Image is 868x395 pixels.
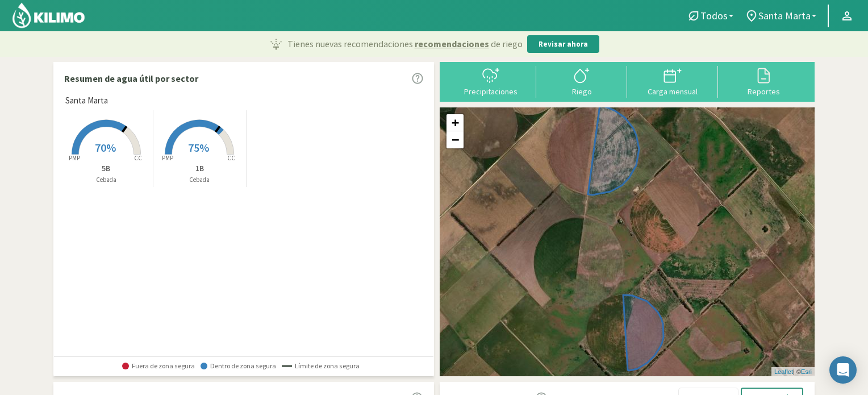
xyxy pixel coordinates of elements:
[446,114,464,131] a: Zoom in
[721,88,806,95] div: Reportes
[801,368,812,375] a: Esri
[201,362,276,370] span: Dentro de zona segura
[415,37,489,51] span: recomendaciones
[540,88,624,95] div: Riego
[491,37,523,51] span: de riego
[122,362,195,370] span: Fuera de zona segura
[69,154,80,162] tspan: PMP
[287,37,523,51] p: Tienes nuevas recomendaciones
[162,154,173,162] tspan: PMP
[536,66,627,96] button: Riego
[449,88,533,95] div: Precipitaciones
[700,10,728,22] span: Todos
[445,66,536,96] button: Precipitaciones
[718,66,809,96] button: Reportes
[774,368,793,375] a: Leaflet
[60,163,153,174] p: 5B
[153,163,247,174] p: 1B
[627,66,718,96] button: Carga mensual
[60,175,153,185] p: Cebada
[65,94,108,107] span: Santa Marta
[539,39,588,50] p: Revisar ahora
[527,35,599,53] button: Revisar ahora
[631,88,715,95] div: Carga mensual
[11,2,86,29] img: Kilimo
[153,175,247,185] p: Cebada
[134,154,142,162] tspan: CC
[64,72,198,85] p: Resumen de agua útil por sector
[228,154,236,162] tspan: CC
[446,131,464,148] a: Zoom out
[188,140,209,155] span: 75%
[95,140,116,155] span: 70%
[829,356,857,384] div: Open Intercom Messenger
[771,367,815,377] div: | ©
[758,10,811,22] span: Santa Marta
[282,362,360,370] span: Límite de zona segura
